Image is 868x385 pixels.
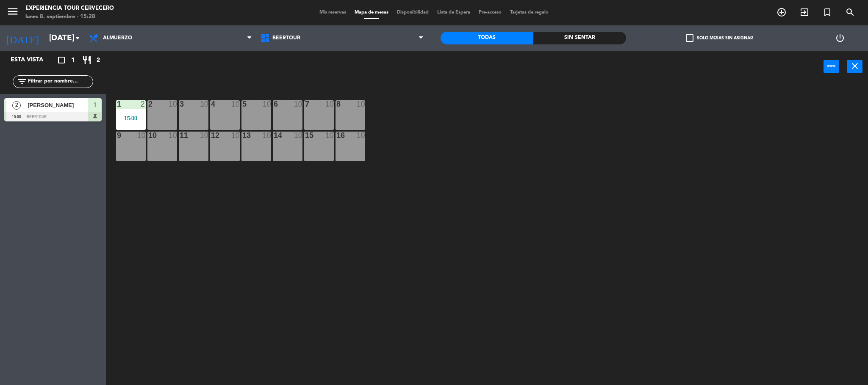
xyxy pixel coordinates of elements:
div: Experiencia Tour Cervecero [25,4,114,13]
div: 3 [180,100,180,108]
div: 10 [169,132,177,139]
div: Todas [441,32,533,44]
div: 10 [231,100,240,108]
div: 10 [325,132,334,139]
span: Almuerzo [103,35,132,41]
div: 10 [169,100,177,108]
span: 2 [12,101,21,110]
div: 4 [211,100,211,108]
div: lunes 8. septiembre - 15:28 [25,13,114,21]
i: restaurant [82,55,92,65]
div: Esta vista [4,55,61,65]
button: menu [6,5,19,21]
div: 10 [294,100,302,108]
div: 10 [263,132,271,139]
div: 10 [263,100,271,108]
span: Beertour [272,35,300,41]
i: exit_to_app [799,7,810,17]
div: 10 [231,132,240,139]
div: 14 [274,132,274,139]
div: 15 [305,132,305,139]
span: Pre-acceso [474,10,506,15]
div: 10 [200,132,208,139]
span: Disponibilidad [393,10,433,15]
span: check_box_outline_blank [686,34,693,42]
div: 7 [305,100,305,108]
button: close [847,60,862,73]
label: Solo mesas sin asignar [686,34,753,42]
span: [PERSON_NAME] [28,101,88,110]
span: Lista de Espera [433,10,474,15]
div: 10 [294,132,302,139]
i: add_circle_outline [776,7,787,17]
span: Mapa de mesas [350,10,393,15]
div: 15:00 [116,115,146,121]
div: 11 [180,132,180,139]
button: power_input [824,60,839,73]
i: power_settings_new [835,33,845,43]
span: 1 [71,55,75,65]
div: 10 [357,100,365,108]
div: 2 [141,100,146,108]
div: 10 [137,132,146,139]
div: 10 [357,132,365,139]
div: 6 [274,100,274,108]
span: 2 [97,55,100,65]
div: 10 [325,100,334,108]
span: Tarjetas de regalo [506,10,553,15]
i: search [845,7,855,17]
i: close [850,61,860,71]
div: Sin sentar [533,32,626,44]
i: power_input [826,61,837,71]
input: Filtrar por nombre... [27,77,93,86]
div: 10 [200,100,208,108]
i: filter_list [17,77,27,87]
i: crop_square [56,55,67,65]
div: 12 [211,132,211,139]
i: arrow_drop_down [72,33,83,43]
i: menu [6,5,19,18]
i: turned_in_not [822,7,832,17]
span: Mis reservas [315,10,350,15]
span: 1 [94,100,97,110]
